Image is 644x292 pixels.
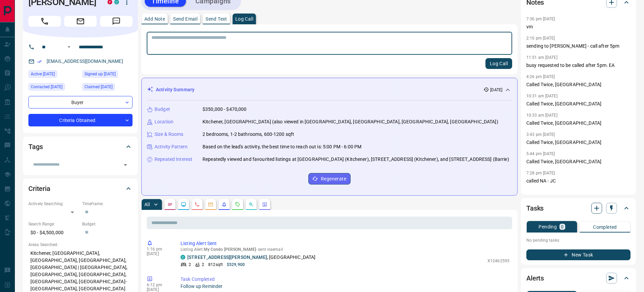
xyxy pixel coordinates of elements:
p: 2:10 pm [DATE] [526,36,555,41]
div: Buyer [28,96,133,108]
p: 11:51 am [DATE] [526,55,557,60]
p: sending to [PERSON_NAME] - call after 5pm [526,43,630,50]
p: 5:44 pm [DATE] [526,151,555,156]
div: Tue Feb 06 2024 [82,70,133,80]
p: 0 [561,224,564,229]
p: Listing Alert : - sent via email [181,247,509,252]
div: Criteria [28,180,133,197]
p: 2 [202,262,204,268]
div: Alerts [526,270,630,286]
div: Tasks [526,200,630,216]
p: Listing Alert Sent [181,240,509,247]
span: Claimed [DATE] [85,83,113,90]
p: 7:28 pm [DATE] [526,171,555,175]
svg: Notes [167,202,173,207]
p: 10:33 am [DATE] [526,113,557,118]
p: called NA - JC [526,177,630,185]
p: Activity Pattern [154,143,188,150]
p: Follow up Reminder [181,283,509,290]
p: Send Email [173,17,197,21]
span: Email [64,16,97,27]
p: [DATE] [147,251,170,256]
div: Criteria Obtained [28,114,133,126]
svg: Emails [208,202,213,207]
h2: Tags [28,141,43,152]
p: Called Twice, [GEOGRAPHIC_DATA] [526,81,630,88]
p: Send Text [206,17,227,21]
p: Add Note [144,17,165,21]
p: [DATE] [490,87,502,93]
p: Areas Searched: [28,242,133,248]
p: Called Twice, [GEOGRAPHIC_DATA] [526,100,630,107]
div: Mon Oct 13 2025 [28,70,79,80]
svg: Lead Browsing Activity [181,202,186,207]
p: Called Twice, [GEOGRAPHIC_DATA] [526,158,630,165]
p: [DATE] [147,287,170,292]
svg: Requests [235,202,240,207]
p: X12462595 [487,258,509,264]
button: Log Call [485,58,512,69]
p: 3:16 pm [DATE] [526,190,555,195]
p: 812 sqft [208,262,223,268]
div: Thu Oct 09 2025 [28,83,79,93]
p: vm [526,23,630,30]
span: Call [28,16,61,27]
p: Budget: [82,221,133,227]
p: Repeated Interest [154,156,192,163]
p: Location [154,118,173,125]
button: Open [121,160,130,170]
button: Open [65,43,73,51]
p: 1:16 pm [147,247,170,251]
p: 7:36 pm [DATE] [526,17,555,21]
a: [EMAIL_ADDRESS][DOMAIN_NAME] [47,58,123,64]
p: Actively Searching: [28,201,79,207]
p: Pending [539,224,557,229]
button: Regenerate [308,173,351,185]
a: [STREET_ADDRESS][PERSON_NAME] [187,254,267,260]
p: Called Twice, [GEOGRAPHIC_DATA] [526,120,630,127]
p: Activity Summary [156,86,194,93]
p: Search Range: [28,221,79,227]
h2: Tasks [526,203,544,214]
p: No pending tasks [526,235,630,245]
span: Signed up [DATE] [85,71,116,77]
span: Active [DATE] [31,71,55,77]
span: Contacted [DATE] [31,83,63,90]
p: 10:31 am [DATE] [526,94,557,98]
svg: Calls [194,202,200,207]
p: 2 [189,262,191,268]
p: 3:43 pm [DATE] [526,132,555,137]
p: Called Twice, [GEOGRAPHIC_DATA] [526,139,630,146]
p: $0 - $4,500,000 [28,227,79,238]
svg: Agent Actions [262,202,267,207]
p: $350,000 - $470,000 [202,106,247,113]
p: Log Call [235,17,253,21]
p: Budget [154,106,170,113]
button: New Task [526,249,630,260]
p: 2 bedrooms, 1-2 bathrooms, 600-1200 sqft [202,131,294,138]
p: 4:26 pm [DATE] [526,74,555,79]
p: Based on the lead's activity, the best time to reach out is: 5:00 PM - 6:00 PM [202,143,361,150]
p: Timeframe: [82,201,133,207]
svg: Opportunities [248,202,254,207]
p: Kitchener, [GEOGRAPHIC_DATA] (also viewed in [GEOGRAPHIC_DATA], [GEOGRAPHIC_DATA], [GEOGRAPHIC_DA... [202,118,498,125]
div: condos.ca [181,255,185,260]
h2: Criteria [28,183,50,194]
p: Task Completed [181,276,509,283]
span: My Condo [PERSON_NAME] [204,247,256,252]
div: Activity Summary[DATE] [147,83,512,96]
p: Size & Rooms [154,131,184,138]
div: Tags [28,139,133,155]
p: , [GEOGRAPHIC_DATA] [187,254,315,261]
p: busy requested to be called after 5pm. EA [526,62,630,69]
h2: Alerts [526,273,544,284]
p: 6:12 pm [147,283,170,287]
p: $529,900 [227,262,245,268]
p: Completed [593,225,617,229]
p: All [144,202,150,207]
svg: Listing Alerts [221,202,227,207]
svg: Email Verified [37,59,42,64]
div: Tue Sep 23 2025 [82,83,133,93]
span: Message [100,16,133,27]
p: Repeatedly viewed and favourited listings at [GEOGRAPHIC_DATA] (Kitchener), [STREET_ADDRESS] (Kit... [202,156,509,163]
